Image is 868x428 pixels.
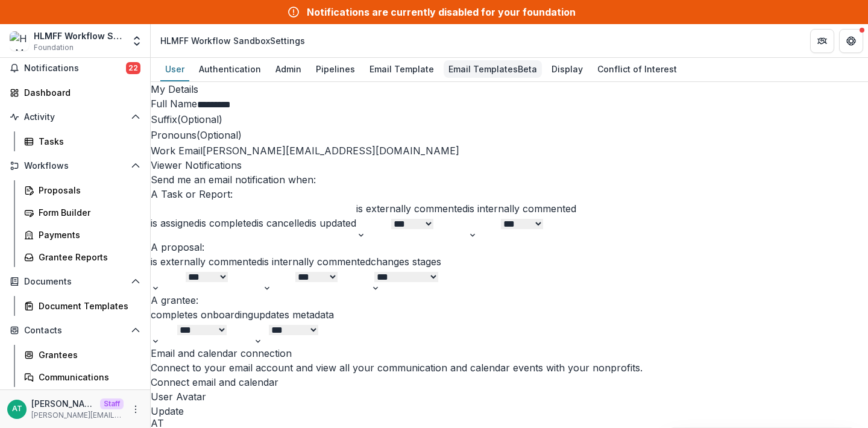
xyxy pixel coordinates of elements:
span: Pronouns [151,129,197,141]
a: User [160,58,189,81]
button: Open entity switcher [128,29,145,53]
span: Foundation [34,42,74,53]
div: Display [547,60,588,78]
button: Update [151,404,184,418]
span: Suffix [151,113,177,125]
a: Payments [19,225,145,245]
a: Display [547,58,588,81]
div: HLMFF Workflow Sandbox Settings [160,34,305,47]
a: Document Templates [19,296,145,316]
div: [PERSON_NAME][EMAIL_ADDRESS][DOMAIN_NAME] [151,143,868,158]
span: Contacts [24,326,126,336]
button: Partners [810,29,834,53]
a: Communications [19,367,145,387]
h2: My Details [151,82,868,96]
span: Notifications [24,63,126,74]
div: Communications [39,371,136,383]
div: Tasks [39,135,136,148]
label: updates metadata [253,309,334,321]
button: Notifications22 [5,58,145,78]
p: Staff [100,398,124,409]
span: (Optional) [197,129,242,141]
p: [PERSON_NAME][EMAIL_ADDRESS][DOMAIN_NAME] [31,410,124,421]
div: Payments [39,228,136,241]
label: is internally commented [468,203,576,215]
label: is assigned [151,217,200,229]
label: is externally commented [151,256,262,268]
div: Anna Test [151,418,868,428]
span: Beta [518,63,537,75]
span: Send me an email notification when: [151,174,316,186]
div: Authentication [194,60,266,78]
div: Notifications are currently disabled for your foundation [307,5,576,19]
label: changes stages [371,256,441,268]
button: Open Workflows [5,156,145,175]
h3: A Task or Report: [151,187,868,201]
h2: Email and calendar connection [151,346,868,360]
a: Admin [271,58,306,81]
h2: Viewer Notifications [151,158,868,172]
p: [PERSON_NAME] [31,397,95,410]
button: Connect email and calendar [151,375,278,389]
span: Work Email [151,145,203,157]
span: Documents [24,277,126,287]
p: Connect to your email account and view all your communication and calendar events with your nonpr... [151,360,868,375]
a: Dashboard [5,83,145,102]
span: Activity [24,112,126,122]
nav: breadcrumb [156,32,310,49]
a: Conflict of Interest [593,58,682,81]
div: HLMFF Workflow Sandbox [34,30,124,42]
div: Admin [271,60,306,78]
a: Grantees [19,345,145,365]
label: is internally commented [262,256,371,268]
div: Proposals [39,184,136,197]
div: Conflict of Interest [593,60,682,78]
label: is updated [310,217,356,229]
span: (Optional) [177,113,222,125]
button: Open Contacts [5,321,145,340]
h3: A proposal: [151,240,868,254]
label: is cancelled [257,217,310,229]
a: Tasks [19,131,145,151]
h2: User Avatar [151,389,868,404]
label: is externally commented [356,203,468,215]
img: HLMFF Workflow Sandbox [10,31,29,51]
div: Dashboard [24,86,136,99]
button: Open Activity [5,107,145,127]
button: More [128,402,143,417]
label: completes onboarding [151,309,253,321]
a: Form Builder [19,203,145,222]
a: Authentication [194,58,266,81]
span: 22 [126,62,140,74]
div: User [160,60,189,78]
a: Proposals [19,180,145,200]
div: Form Builder [39,206,136,219]
a: Email Template [365,58,439,81]
div: Pipelines [311,60,360,78]
label: is completed [200,217,257,229]
div: Grantees [39,348,136,361]
div: Grantee Reports [39,251,136,263]
a: Grantee Reports [19,247,145,267]
a: Pipelines [311,58,360,81]
div: Email Template [365,60,439,78]
div: Document Templates [39,300,136,312]
div: Email Templates [444,60,542,78]
button: Get Help [839,29,863,53]
span: Full Name [151,98,197,110]
button: Open Documents [5,272,145,291]
div: Anna Test [12,405,22,413]
a: Email Templates Beta [444,58,542,81]
h3: A grantee: [151,293,868,307]
span: Workflows [24,161,126,171]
